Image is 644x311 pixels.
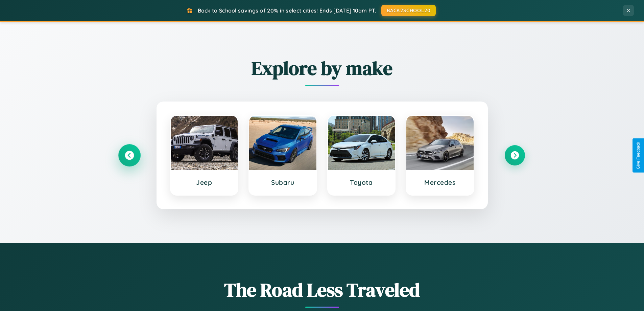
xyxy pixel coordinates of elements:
[413,178,467,186] h3: Mercedes
[177,178,231,186] h3: Jeep
[256,178,310,186] h3: Subaru
[381,5,436,16] button: BACK2SCHOOL20
[119,55,525,81] h2: Explore by make
[198,7,376,14] span: Back to School savings of 20% in select cities! Ends [DATE] 10am PT.
[636,142,641,169] div: Give Feedback
[119,277,525,303] h1: The Road Less Traveled
[335,178,388,186] h3: Toyota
